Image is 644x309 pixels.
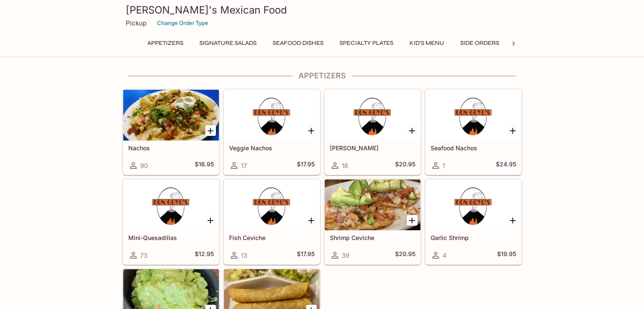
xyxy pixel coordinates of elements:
span: 17 [241,162,247,170]
h5: $24.95 [496,160,516,171]
p: Pickup [126,19,146,27]
span: 13 [241,251,247,259]
h5: Fish Ceviche [229,234,315,241]
span: 1 [442,162,445,170]
button: Add Seafood Nachos [508,125,518,136]
a: Seafood Nachos1$24.95 [425,89,522,175]
a: Garlic Shrimp4$19.95 [425,179,522,265]
h5: $19.95 [497,250,516,260]
h5: $17.95 [297,160,315,171]
h5: Shrimp Ceviche [330,234,415,241]
div: Seafood Nachos [426,90,521,141]
a: [PERSON_NAME]16$20.95 [324,89,421,175]
button: Seafood Dishes [268,37,328,49]
button: Add Veggie Nachos [306,125,317,136]
div: Shrimp Ceviche [325,179,420,230]
div: Fajita Nachos [325,90,420,141]
button: Add Fish Ceviche [306,215,317,226]
h5: $16.95 [195,160,214,171]
a: Mini-Quesadillas73$12.95 [123,179,219,265]
div: Mini-Quesadillas [123,179,219,230]
h5: Garlic Shrimp [431,234,516,241]
button: Appetizers [143,37,188,49]
h4: Appetizers [122,71,522,80]
button: Add Mini-Quesadillas [205,215,216,226]
a: Nachos90$16.95 [123,89,219,175]
h5: $12.95 [195,250,214,260]
a: Veggie Nachos17$17.95 [224,89,320,175]
span: 73 [140,251,147,259]
span: 4 [442,251,447,259]
h5: Seafood Nachos [431,144,516,152]
h5: Nachos [128,144,214,152]
button: Specialty Plates [335,37,398,49]
div: Veggie Nachos [224,90,320,141]
h3: [PERSON_NAME]'s Mexican Food [126,3,519,17]
h5: Veggie Nachos [229,144,315,152]
a: Fish Ceviche13$17.95 [224,179,320,265]
div: Fish Ceviche [224,179,320,230]
span: 90 [140,162,148,170]
span: 39 [342,251,349,259]
button: Add Garlic Shrimp [508,215,518,226]
h5: Mini-Quesadillas [128,234,214,241]
a: Shrimp Ceviche39$20.95 [324,179,421,265]
button: Change Order Type [153,17,212,30]
div: Garlic Shrimp [426,179,521,230]
button: Side Orders [456,37,504,49]
button: Kid's Menu [405,37,449,49]
button: Add Fajita Nachos [407,125,417,136]
span: 16 [342,162,348,170]
button: Signature Salads [195,37,261,49]
h5: [PERSON_NAME] [330,144,415,152]
button: Add Nachos [205,125,216,136]
h5: $17.95 [297,250,315,260]
div: Nachos [123,90,219,141]
h5: $20.95 [395,160,415,171]
button: Add Shrimp Ceviche [407,215,417,226]
h5: $20.95 [395,250,415,260]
